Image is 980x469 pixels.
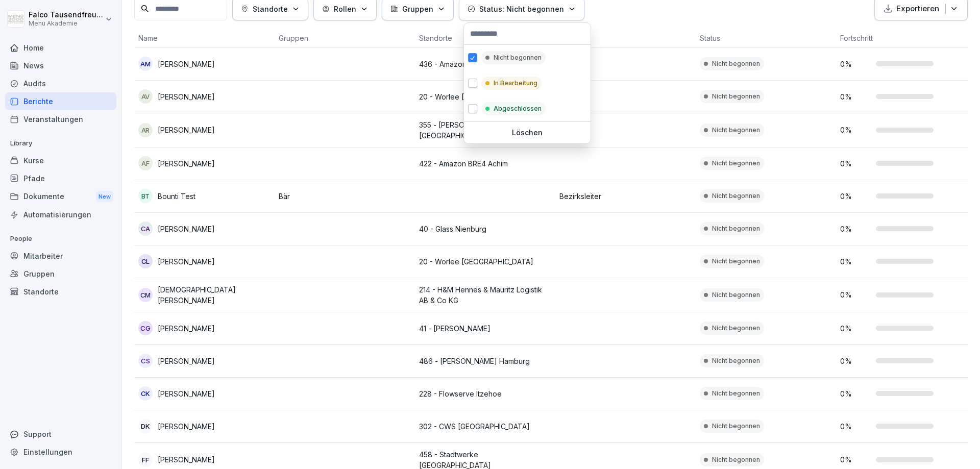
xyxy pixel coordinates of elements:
[479,4,564,14] p: Status: Nicht begonnen
[896,3,939,15] p: Exportieren
[494,79,537,88] p: In Bearbeitung
[468,128,586,137] p: Löschen
[253,4,288,14] p: Standorte
[402,4,433,14] p: Gruppen
[494,53,542,62] p: Nicht begonnen
[334,4,356,14] p: Rollen
[494,104,542,113] p: Abgeschlossen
